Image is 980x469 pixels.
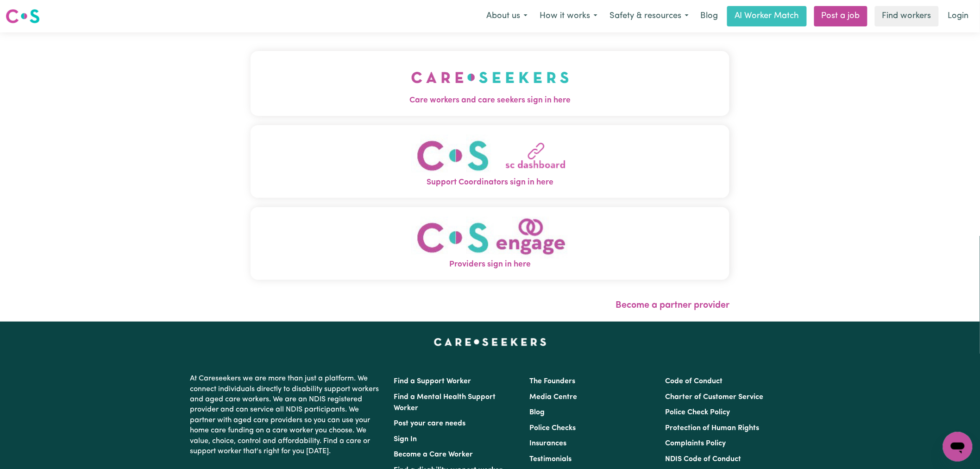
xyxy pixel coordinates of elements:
[666,409,730,416] a: Police Check Policy
[251,125,729,198] button: Support Coordinators sign in here
[666,425,760,432] a: Protection of Human Rights
[394,451,473,458] a: Become a Care Worker
[394,393,496,412] a: Find a Mental Health Support Worker
[666,440,726,447] a: Complaints Policy
[943,432,973,462] iframe: Button to launch messaging window
[529,425,576,432] a: Police Checks
[251,51,729,116] button: Care workers and care seekers sign in here
[480,6,534,26] button: About us
[251,259,729,271] span: Providers sign in here
[603,6,695,26] button: Safety & resources
[529,409,545,416] a: Blog
[6,8,40,25] img: Careseekers logo
[6,6,40,27] a: Careseekers logo
[942,6,974,26] a: Login
[727,6,807,26] a: AI Worker Match
[666,393,764,401] a: Charter of Customer Service
[666,456,741,463] a: NDIS Code of Conduct
[251,207,729,280] button: Providers sign in here
[695,6,723,26] a: Blog
[814,6,867,26] a: Post a job
[394,378,471,385] a: Find a Support Worker
[534,6,603,26] button: How it works
[616,301,729,310] a: Become a partner provider
[251,177,729,189] span: Support Coordinators sign in here
[875,6,939,26] a: Find workers
[394,420,465,427] a: Post your care needs
[190,370,383,460] p: At Careseekers we are more than just a platform. We connect individuals directly to disability su...
[666,378,723,385] a: Code of Conduct
[394,436,417,443] a: Sign In
[434,338,547,346] a: Careseekers home page
[529,378,575,385] a: The Founders
[529,393,577,401] a: Media Centre
[251,95,729,107] span: Care workers and care seekers sign in here
[529,440,566,447] a: Insurances
[529,456,572,463] a: Testimonials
